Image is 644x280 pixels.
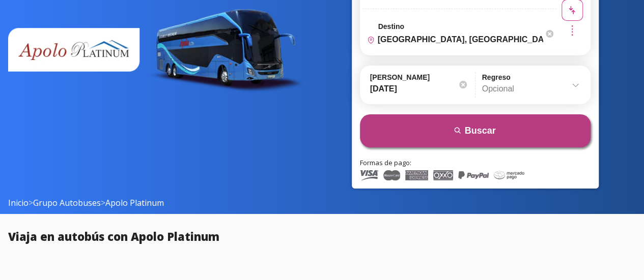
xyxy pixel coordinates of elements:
[105,197,164,208] span: Apolo Platinum
[494,170,524,180] img: Mercado Pago
[8,4,304,99] img: bus apolo platinum
[363,27,543,52] input: Buscar Destino
[433,170,453,180] img: Oxxo
[33,197,101,208] a: Grupo Autobuses
[405,170,428,180] img: American Express
[482,76,580,102] input: Opcional
[360,114,591,147] button: Buscar
[458,170,489,180] img: PayPal
[378,22,404,30] label: Destino
[370,73,468,81] label: [PERSON_NAME]
[482,73,580,81] label: Regreso
[383,170,400,180] img: Master Card
[360,170,378,180] img: Visa
[8,197,164,209] span: > >
[8,228,636,245] h2: Viaja en autobús con Apolo Platinum
[8,197,29,208] a: Inicio
[370,76,468,102] input: Elegir Fecha
[360,158,591,168] p: Formas de pago:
